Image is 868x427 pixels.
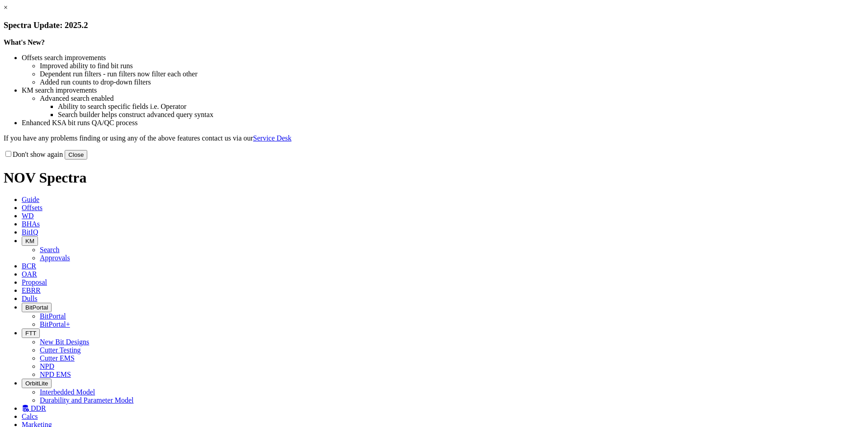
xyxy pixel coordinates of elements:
li: Added run counts to drop-down filters [40,78,864,86]
button: Close [65,150,87,160]
a: BitPortal+ [40,320,70,328]
span: BHAs [22,220,40,228]
span: KM [25,238,34,244]
span: BitPortal [25,304,48,311]
span: Calcs [22,413,38,420]
li: Improved ability to find bit runs [40,62,864,70]
span: Offsets [22,204,42,211]
li: Advanced search enabled [40,94,864,103]
a: Interbedded Model [40,388,95,396]
li: KM search improvements [22,86,864,94]
label: Don't show again [4,150,63,158]
a: Approvals [40,254,70,262]
a: NPD [40,362,54,370]
li: Search builder helps construct advanced query syntax [58,111,864,119]
a: × [4,4,8,11]
span: DDR [31,404,46,412]
a: Search [40,246,60,253]
span: WD [22,212,34,220]
li: Offsets search improvements [22,54,864,62]
a: NPD EMS [40,371,71,378]
span: BCR [22,262,36,270]
a: New Bit Designs [40,338,89,346]
strong: What's New? [4,38,45,46]
a: Cutter Testing [40,346,81,354]
span: Proposal [22,278,47,286]
span: EBRR [22,286,41,294]
span: BitIQ [22,228,38,236]
li: Ability to search specific fields i.e. Operator [58,103,864,111]
input: Don't show again [5,151,11,157]
li: Enhanced KSA bit runs QA/QC process [22,119,864,127]
span: Guide [22,196,39,203]
a: Cutter EMS [40,354,75,362]
a: Service Desk [253,134,292,142]
h3: Spectra Update: 2025.2 [4,20,864,30]
span: FTT [25,330,36,337]
span: OrbitLite [25,380,48,387]
p: If you have any problems finding or using any of the above features contact us via our [4,134,864,142]
a: Durability and Parameter Model [40,396,134,404]
h1: NOV Spectra [4,169,864,186]
span: OAR [22,270,37,278]
li: Dependent run filters - run filters now filter each other [40,70,864,78]
span: Dulls [22,295,38,302]
a: BitPortal [40,312,66,320]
